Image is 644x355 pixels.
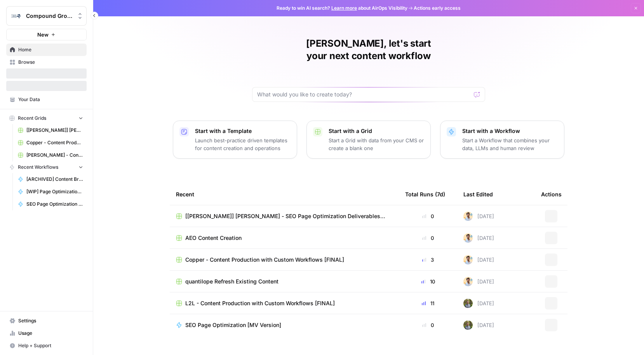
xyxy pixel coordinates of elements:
div: [DATE] [463,277,494,286]
span: Help + Support [18,342,83,349]
img: lbvmmv95rfn6fxquksmlpnk8be0v [463,255,473,264]
span: L2L - Content Production with Custom Workflows [FINAL] [185,299,335,307]
button: New [6,29,87,40]
span: Recent Grids [18,115,46,122]
a: quantilope Refresh Existing Content [176,278,393,285]
span: quantilope Refresh Existing Content [185,278,278,285]
a: Learn more [331,5,357,11]
img: lbvmmv95rfn6fxquksmlpnk8be0v [463,233,473,243]
p: Start with a Grid [329,127,424,135]
div: 0 [405,212,451,220]
div: Total Runs (7d) [405,184,445,205]
div: [DATE] [463,299,494,308]
button: Recent Grids [6,112,87,124]
span: Recent Workflows [18,164,58,171]
span: Your Data [18,96,83,103]
div: Actions [541,184,562,205]
span: Compound Growth [26,12,73,20]
a: Settings [6,315,87,327]
a: Home [6,44,87,56]
p: Start a Workflow that combines your data, LLMs and human review [462,136,558,152]
span: SEO Page Optimization [MV Version] [26,201,83,208]
h1: [PERSON_NAME], let's start your next content workflow [252,37,485,62]
button: Start with a GridStart a Grid with data from your CMS or create a blank one [306,121,431,159]
button: Start with a TemplateLaunch best-practice driven templates for content creation and operations [173,121,297,159]
div: [DATE] [463,320,494,330]
p: Start with a Template [195,127,291,135]
span: Copper - Content Production with Custom Workflows [FINAL] [185,256,344,264]
img: ir1ty8mf6kvc1hjjoy03u9yxuew8 [463,320,473,330]
a: [[PERSON_NAME]] [PERSON_NAME] - SEO Page Optimization Deliverables [FINAL] [176,212,393,220]
div: [DATE] [463,233,494,243]
span: [ARCHIVED] Content Briefs w. Knowledge Base - INCOMPLETE [26,176,83,183]
a: AEO Content Creation [176,234,393,242]
a: Browse [6,56,87,68]
a: Usage [6,327,87,339]
span: [PERSON_NAME] - Content Producton with Custom Workflows [FINAL] [26,152,83,159]
img: lbvmmv95rfn6fxquksmlpnk8be0v [463,277,473,286]
div: [DATE] [463,255,494,264]
p: Start a Grid with data from your CMS or create a blank one [329,136,424,152]
input: What would you like to create today? [257,91,471,98]
span: AEO Content Creation [185,234,242,242]
span: [[PERSON_NAME]] [PERSON_NAME] - SEO Page Optimization Deliverables [FINAL] [26,127,83,134]
img: lbvmmv95rfn6fxquksmlpnk8be0v [463,212,473,221]
button: Recent Workflows [6,161,87,173]
img: Compound Growth Logo [9,9,23,23]
span: SEO Page Optimization [MV Version] [185,321,281,329]
span: Browse [18,59,83,66]
button: Start with a WorkflowStart a Workflow that combines your data, LLMs and human review [440,121,564,159]
div: Last Edited [463,184,493,205]
img: ir1ty8mf6kvc1hjjoy03u9yxuew8 [463,299,473,308]
p: Launch best-practice driven templates for content creation and operations [195,136,291,152]
a: Copper - Content Production with Custom Workflows [FINAL] [14,136,87,149]
span: Home [18,46,83,53]
a: [[PERSON_NAME]] [PERSON_NAME] - SEO Page Optimization Deliverables [FINAL] [14,124,87,136]
span: Copper - Content Production with Custom Workflows [FINAL] [26,139,83,146]
div: 3 [405,256,451,264]
p: Start with a Workflow [462,127,558,135]
a: [ARCHIVED] Content Briefs w. Knowledge Base - INCOMPLETE [14,173,87,185]
span: New [37,31,49,38]
button: Workspace: Compound Growth [6,6,87,26]
a: Copper - Content Production with Custom Workflows [FINAL] [176,256,393,264]
a: [WIP] Page Optimization for URL in Staging [14,185,87,198]
a: SEO Page Optimization [MV Version] [14,198,87,210]
span: Actions early access [414,5,461,12]
span: [WIP] Page Optimization for URL in Staging [26,188,83,195]
a: SEO Page Optimization [MV Version] [176,321,393,329]
div: 11 [405,299,451,307]
div: Recent [176,184,393,205]
span: [[PERSON_NAME]] [PERSON_NAME] - SEO Page Optimization Deliverables [FINAL] [185,212,393,220]
a: [PERSON_NAME] - Content Producton with Custom Workflows [FINAL] [14,149,87,161]
span: Usage [18,330,83,337]
span: Settings [18,317,83,324]
button: Help + Support [6,339,87,352]
span: Ready to win AI search? about AirOps Visibility [277,5,407,12]
a: L2L - Content Production with Custom Workflows [FINAL] [176,299,393,307]
div: 0 [405,321,451,329]
a: Your Data [6,93,87,106]
div: [DATE] [463,212,494,221]
div: 0 [405,234,451,242]
div: 10 [405,278,451,285]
